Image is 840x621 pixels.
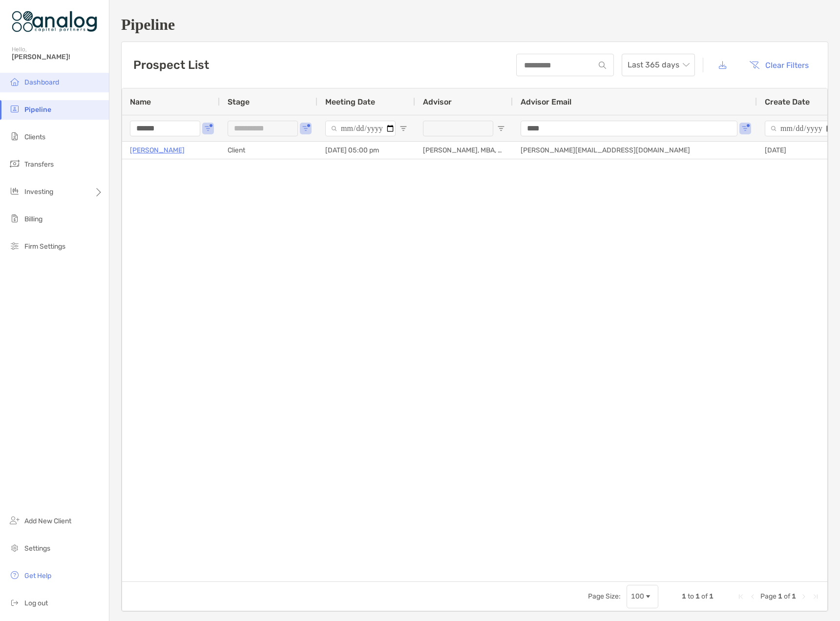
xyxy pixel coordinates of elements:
[24,544,50,553] span: Settings
[701,592,708,600] span: of
[627,585,658,608] div: Page Size
[760,592,777,600] span: Page
[688,592,694,600] span: to
[325,97,375,107] span: Meeting Date
[521,97,571,107] span: Advisor Email
[9,514,21,526] img: add_new_client icon
[497,125,505,132] button: Open Filter Menu
[121,16,828,34] h1: Pipeline
[423,97,452,107] span: Advisor
[130,97,151,107] span: Name
[24,188,53,196] span: Investing
[9,158,21,170] img: transfers icon
[812,593,819,600] div: Last Page
[682,592,686,600] span: 1
[24,242,65,251] span: Firm Settings
[800,593,808,600] div: Next Page
[9,76,21,87] img: dashboard icon
[12,53,103,61] span: [PERSON_NAME]!
[784,592,790,600] span: of
[204,125,212,132] button: Open Filter Menu
[24,133,45,141] span: Clients
[9,130,21,142] img: clients icon
[9,103,21,115] img: pipeline icon
[513,142,757,159] div: [PERSON_NAME][EMAIL_ADDRESS][DOMAIN_NAME]
[130,144,185,156] a: [PERSON_NAME]
[9,597,21,608] img: logout icon
[9,542,21,554] img: settings icon
[737,593,745,600] div: First Page
[24,106,51,114] span: Pipeline
[628,54,689,76] span: Last 365 days
[778,592,782,600] span: 1
[765,121,835,136] input: Create Date Filter Input
[709,592,714,600] span: 1
[130,121,200,136] input: Name Filter Input
[24,572,51,580] span: Get Help
[9,185,21,197] img: investing icon
[695,592,700,600] span: 1
[521,121,737,136] input: Advisor Email Filter Input
[133,58,209,72] h3: Prospect List
[302,125,310,132] button: Open Filter Menu
[741,125,749,132] button: Open Filter Menu
[599,62,606,69] img: input icon
[9,569,21,581] img: get-help icon
[24,599,48,607] span: Log out
[9,213,21,224] img: billing icon
[749,593,756,600] div: Previous Page
[12,4,97,39] img: Zoe Logo
[792,592,796,600] span: 1
[24,517,71,525] span: Add New Client
[220,142,317,159] div: Client
[415,142,513,159] div: [PERSON_NAME], MBA, CFA
[9,240,21,252] img: firm-settings icon
[24,215,42,223] span: Billing
[742,54,816,76] button: Clear Filters
[588,592,621,600] div: Page Size:
[317,142,415,159] div: [DATE] 05:00 pm
[228,97,250,107] span: Stage
[399,125,407,132] button: Open Filter Menu
[325,121,396,136] input: Meeting Date Filter Input
[765,97,810,107] span: Create Date
[631,592,644,600] div: 100
[24,78,59,86] span: Dashboard
[24,160,54,169] span: Transfers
